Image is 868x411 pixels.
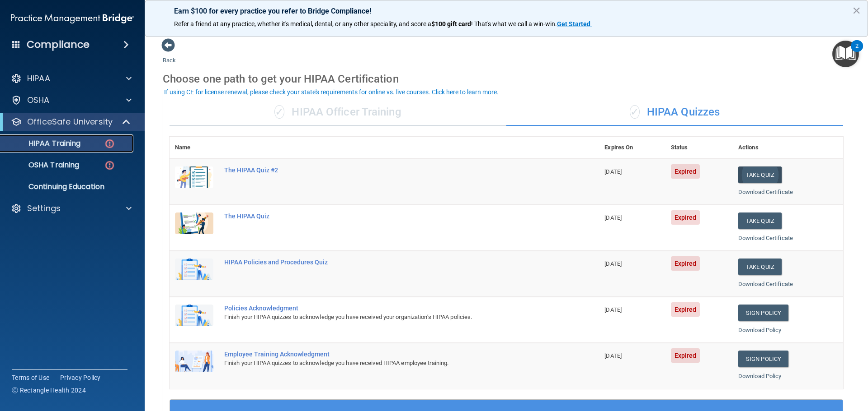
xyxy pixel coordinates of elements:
[11,95,132,106] a: OSHA
[224,212,554,220] div: The HIPAA Quiz
[11,73,132,84] a: HIPAA
[11,116,131,127] a: OfficeSafe University
[174,20,431,28] span: Refer a friend at any practice, whether it's medical, dental, or any other speciality, and score a
[224,358,554,369] div: Finish your HIPAA quizzes to acknowledge you have received HIPAA employee training.
[671,164,700,179] span: Expired
[557,20,590,28] strong: Get Started
[557,20,592,28] a: Get Started
[733,137,843,159] th: Actions
[170,137,219,159] th: Name
[852,3,861,18] button: Close
[738,212,782,229] button: Take Quiz
[832,41,859,67] button: Open Resource Center, 2 new notifications
[6,182,129,191] p: Continuing Education
[431,20,471,28] strong: $100 gift card
[27,95,50,106] p: OSHA
[274,105,284,119] span: ✓
[738,166,782,183] button: Take Quiz
[738,259,782,275] button: Take Quiz
[27,116,113,127] p: OfficeSafe University
[665,137,733,159] th: Status
[163,88,500,97] button: If using CE for license renewal, please check your state's requirements for online vs. live cours...
[671,256,700,271] span: Expired
[738,189,793,195] a: Download Certificate
[604,260,622,267] span: [DATE]
[855,46,859,58] div: 2
[11,9,134,28] img: PMB logo
[174,7,839,15] p: Earn $100 for every practice you refer to Bridge Compliance!
[630,105,640,119] span: ✓
[27,38,90,51] h4: Compliance
[599,137,665,159] th: Expires On
[6,139,80,148] p: HIPAA Training
[712,347,857,383] iframe: Drift Widget Chat Controller
[104,160,115,171] img: danger-circle.6113f641.png
[163,46,176,64] a: Back
[11,203,132,214] a: Settings
[224,166,554,174] div: The HIPAA Quiz #2
[224,305,554,312] div: Policies Acknowledgment
[224,259,554,266] div: HIPAA Policies and Procedures Quiz
[604,168,622,175] span: [DATE]
[738,305,788,321] a: Sign Policy
[163,66,850,92] div: Choose one path to get your HIPAA Certification
[671,348,700,363] span: Expired
[6,161,79,170] p: OSHA Training
[506,99,843,126] div: HIPAA Quizzes
[471,20,557,28] span: ! That's what we call a win-win.
[170,99,506,126] div: HIPAA Officer Training
[738,327,782,333] a: Download Policy
[27,203,61,214] p: Settings
[60,373,101,382] a: Privacy Policy
[604,306,622,313] span: [DATE]
[671,302,700,317] span: Expired
[738,281,793,287] a: Download Certificate
[738,235,793,241] a: Download Certificate
[224,351,554,358] div: Employee Training Acknowledgment
[104,138,115,149] img: danger-circle.6113f641.png
[12,373,49,382] a: Terms of Use
[671,210,700,225] span: Expired
[224,312,554,323] div: Finish your HIPAA quizzes to acknowledge you have received your organization’s HIPAA policies.
[12,386,86,395] span: Ⓒ Rectangle Health 2024
[604,352,622,359] span: [DATE]
[604,214,622,221] span: [DATE]
[27,73,50,84] p: HIPAA
[164,89,499,95] div: If using CE for license renewal, please check your state's requirements for online vs. live cours...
